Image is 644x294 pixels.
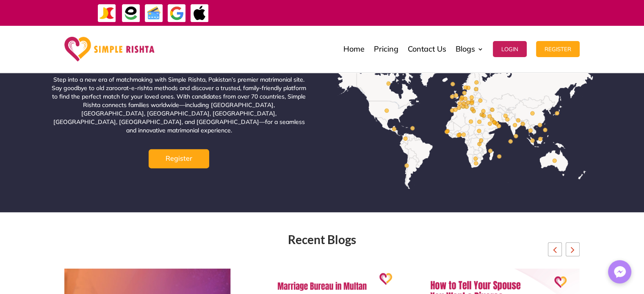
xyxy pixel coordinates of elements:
img: EasyPaisa-icon [122,4,141,23]
div: Previous slide [548,242,562,256]
img: ApplePay-icon [190,4,209,23]
p: Step into a new era of matchmaking with Simple Rishta, Pakistan’s premier matrimonial site. Say g... [51,75,307,135]
img: map-1 [337,23,593,190]
a: Pricing [374,28,398,70]
a: Register [536,28,580,70]
a: Register [149,149,209,168]
a: Contact Us [408,28,446,70]
img: Messenger [611,264,628,280]
a: Home [343,28,365,70]
p: Recent Blogs [64,235,580,245]
img: JazzCash-icon [97,4,116,23]
div: Next slide [566,242,580,256]
a: Login [493,28,527,70]
img: GooglePay-icon [167,4,186,23]
button: Register [536,41,580,57]
a: Blogs [456,28,484,70]
img: Credit Cards [144,4,163,23]
button: Login [493,41,527,57]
